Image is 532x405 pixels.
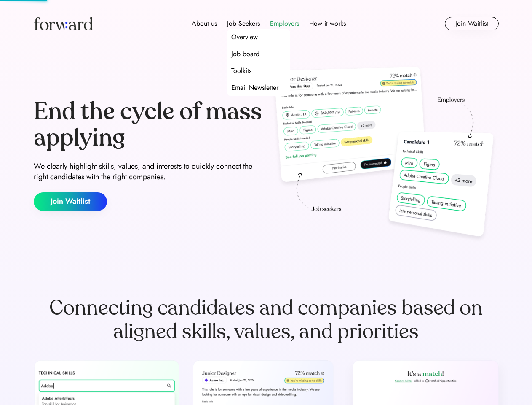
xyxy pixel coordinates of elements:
[192,19,217,29] div: About us
[34,296,499,343] div: Connecting candidates and companies based on aligned skills, values, and priorities
[309,19,346,29] div: How it works
[231,32,258,42] div: Overview
[34,192,107,211] button: Join Waitlist
[445,17,499,30] button: Join Waitlist
[231,83,278,93] div: Email Newsletter
[231,66,251,76] div: Toolkits
[270,19,299,29] div: Employers
[34,161,263,182] div: We clearly highlight skills, values, and interests to quickly connect the right candidates with t...
[231,49,259,59] div: Job board
[34,17,93,30] img: Forward logo
[227,19,260,29] div: Job Seekers
[270,64,499,246] img: hero-image.png
[34,99,263,151] div: End the cycle of mass applying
